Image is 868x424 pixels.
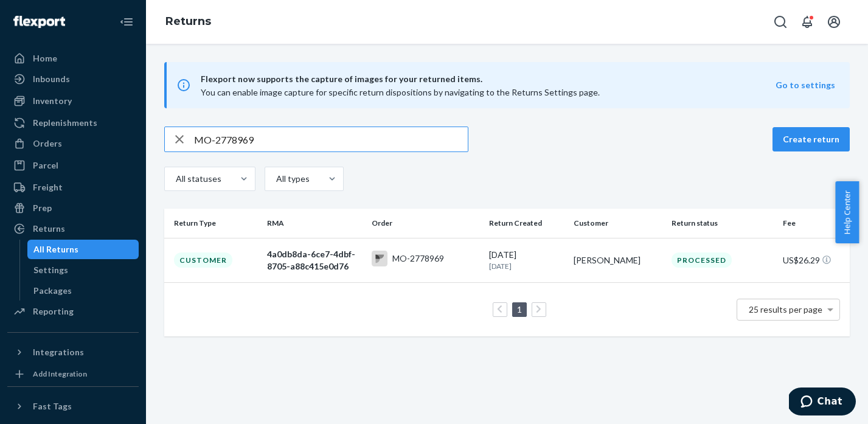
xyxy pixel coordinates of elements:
[13,16,65,28] img: Flexport logo
[672,252,732,268] div: Processed
[33,285,72,297] div: Packages
[33,369,87,379] div: Add Integration
[262,209,367,238] th: RMA
[367,209,484,238] th: Order
[515,304,524,315] a: Page 1 is your current page
[276,173,308,185] div: All types
[773,127,850,151] button: Create return
[33,223,65,235] div: Returns
[33,52,57,64] div: Home
[749,304,822,315] span: 25 results per page
[778,209,850,238] th: Fee
[7,302,139,321] a: Reporting
[165,15,211,28] a: Returns
[7,397,139,416] button: Fast Tags
[484,209,569,238] th: Return Created
[33,117,97,129] div: Replenishments
[789,388,856,418] iframe: Opens a widget where you can chat to one of our agents
[33,202,52,214] div: Prep
[7,178,139,197] a: Freight
[569,209,667,238] th: Customer
[164,209,262,238] th: Return Type
[7,134,139,153] a: Orders
[667,209,777,238] th: Return status
[822,10,846,34] button: Open account menu
[33,181,63,193] div: Freight
[7,156,139,175] a: Parcel
[33,305,74,318] div: Reporting
[392,252,444,265] div: MO-2778969
[574,254,662,266] div: [PERSON_NAME]
[776,79,835,91] button: Go to settings
[7,219,139,238] a: Returns
[267,248,362,273] div: 4a0db8da-6ce7-4dbf-8705-a88c415e0d76
[33,264,68,276] div: Settings
[33,95,72,107] div: Inventory
[489,261,564,271] p: [DATE]
[156,4,221,40] ol: breadcrumbs
[33,159,58,172] div: Parcel
[7,91,139,111] a: Inventory
[7,367,139,381] a: Add Integration
[27,281,139,301] a: Packages
[7,49,139,68] a: Home
[33,243,78,255] div: All Returns
[194,127,468,151] input: Search returns by rma, id, tracking number
[33,73,70,85] div: Inbounds
[176,173,220,185] div: All statuses
[7,342,139,362] button: Integrations
[27,260,139,280] a: Settings
[7,69,139,89] a: Inbounds
[33,137,62,150] div: Orders
[33,346,84,358] div: Integrations
[778,238,850,282] td: US$26.29
[201,72,776,86] span: Flexport now supports the capture of images for your returned items.
[7,198,139,218] a: Prep
[489,249,564,271] div: [DATE]
[174,252,232,268] div: Customer
[7,113,139,133] a: Replenishments
[201,87,600,97] span: You can enable image capture for specific return dispositions by navigating to the Returns Settin...
[27,240,139,259] a: All Returns
[768,10,793,34] button: Open Search Box
[114,10,139,34] button: Close Navigation
[33,400,72,412] div: Fast Tags
[795,10,819,34] button: Open notifications
[835,181,859,243] button: Help Center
